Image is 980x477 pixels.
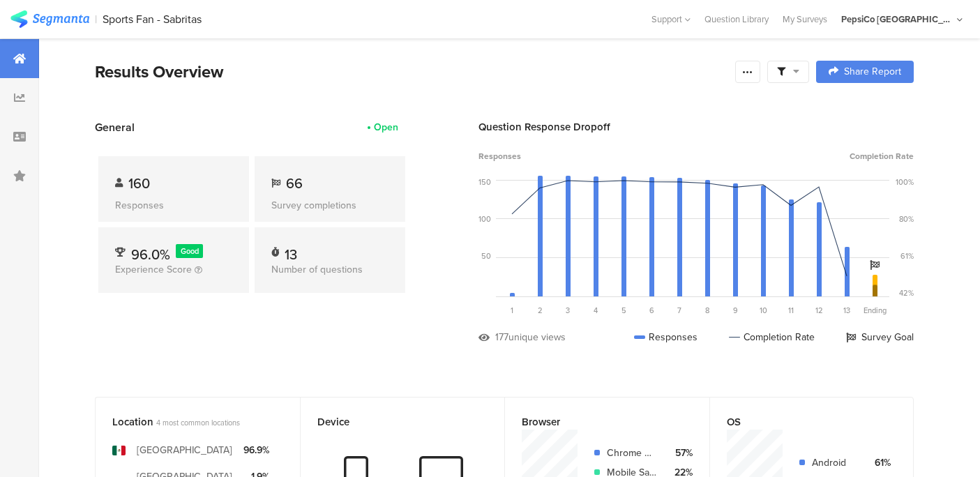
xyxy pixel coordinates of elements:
span: Completion Rate [850,150,914,162]
div: unique views [508,330,566,344]
span: 5 [621,305,626,316]
span: 96.0% [131,244,170,265]
span: 2 [538,305,543,316]
a: Question Library [698,13,776,26]
span: 66 [286,173,303,194]
img: segmanta logo [10,10,89,28]
span: Number of questions [271,262,363,277]
span: 6 [649,305,654,316]
div: Completion Rate [729,330,815,344]
span: Share Report [844,67,901,77]
div: 80% [899,213,914,225]
span: Responses [478,150,521,162]
span: 4 most common locations [156,417,240,428]
div: 42% [899,287,914,298]
div: Survey completions [271,198,389,213]
div: | [95,11,97,27]
span: 12 [815,305,823,316]
span: 9 [733,305,738,316]
span: Experience Score [115,262,192,277]
span: 10 [760,305,767,316]
div: Open [374,120,398,135]
div: Ending [861,305,889,316]
a: My Surveys [776,13,834,26]
div: Responses [634,330,698,344]
div: 96.9% [243,443,269,457]
div: 150 [478,176,491,188]
div: Question Response Dropoff [478,119,914,135]
div: OS [727,414,874,430]
div: PepsiCo [GEOGRAPHIC_DATA] [841,13,953,26]
div: Device [317,414,465,430]
div: 50 [481,250,491,262]
div: Results Overview [95,59,728,84]
div: Browser [522,414,670,430]
span: 11 [788,305,794,316]
div: 61% [900,250,914,262]
div: 100 [478,213,491,225]
div: Support [651,8,691,30]
div: Sports Fan - Sabritas [103,13,202,26]
div: 13 [285,244,297,258]
span: 160 [128,173,150,194]
span: 8 [705,305,709,316]
span: 13 [843,305,850,316]
span: Good [181,245,199,257]
div: 61% [866,455,891,470]
span: 1 [511,305,513,316]
div: Chrome Mobile [607,446,657,460]
div: [GEOGRAPHIC_DATA] [137,443,232,457]
div: Location [112,414,260,430]
div: 177 [495,330,508,344]
div: 100% [896,176,914,188]
div: Survey Goal [846,330,914,344]
span: 4 [594,305,598,316]
span: General [95,119,135,135]
i: Survey Goal [870,260,880,270]
div: Android [812,455,855,470]
span: 7 [677,305,681,316]
span: 3 [566,305,570,316]
div: Responses [115,198,232,213]
div: 57% [668,446,693,460]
